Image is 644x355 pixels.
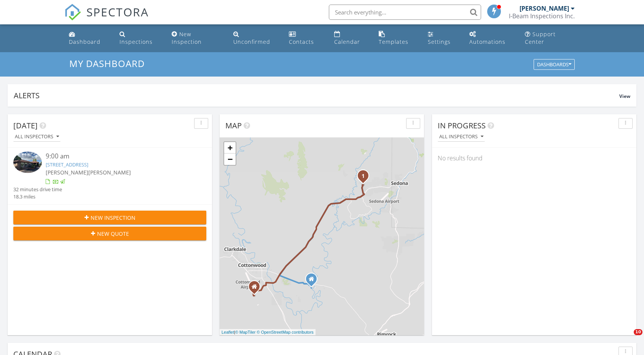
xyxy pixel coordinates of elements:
[116,27,162,49] a: Inspections
[91,214,135,222] span: New Inspection
[220,329,316,336] div: |
[520,5,569,12] div: [PERSON_NAME]
[534,59,575,70] button: Dashboards
[428,38,451,45] div: Settings
[329,5,481,20] input: Search everything...
[13,186,62,193] div: 32 minutes drive time
[286,27,325,49] a: Contacts
[69,38,100,45] div: Dashboard
[13,132,61,142] button: All Inspectors
[64,4,81,21] img: The Best Home Inspection Software - Spectora
[438,120,486,131] span: In Progress
[224,154,236,165] a: Zoom out
[13,193,62,200] div: 18.3 miles
[235,330,256,334] a: © MapTiler
[169,27,224,49] a: New Inspection
[13,152,206,200] a: 9:00 am [STREET_ADDRESS] [PERSON_NAME][PERSON_NAME] 32 minutes drive time 18.3 miles
[619,93,630,99] span: View
[334,38,360,45] div: Calendar
[233,38,270,45] div: Unconfirmed
[225,120,242,131] span: Map
[466,27,516,49] a: Automations (Basic)
[522,27,578,49] a: Support Center
[46,169,88,176] span: [PERSON_NAME]
[46,161,88,168] a: [STREET_ADDRESS]
[88,169,131,176] span: [PERSON_NAME]
[438,132,485,142] button: All Inspectors
[379,38,408,45] div: Templates
[97,230,129,238] span: New Quote
[13,152,42,173] img: 9552314%2Fcover_photos%2FnZVRqbxZj2trj2N8v1rN%2Fsmall.jpg
[469,38,505,45] div: Automations
[634,329,642,335] span: 10
[331,27,370,49] a: Calendar
[13,211,206,224] button: New Inspection
[172,30,202,45] div: New Inspection
[13,120,38,131] span: [DATE]
[224,142,236,154] a: Zoom in
[525,30,556,45] div: Support Center
[86,4,149,20] span: SPECTORA
[618,329,636,347] iframe: Intercom live chat
[69,57,145,70] span: My Dashboard
[425,27,460,49] a: Settings
[362,174,365,179] i: 1
[509,12,575,20] div: I-Beam Inspections Inc.
[289,38,314,45] div: Contacts
[311,279,316,283] div: 4260 E Garden Ln, Cottonwood AZ 86326
[120,38,153,45] div: Inspections
[439,134,483,139] div: All Inspectors
[64,10,149,26] a: SPECTORA
[376,27,418,49] a: Templates
[254,286,259,291] div: PO Box 2754, Cottonwood AZ 86326
[363,176,368,180] div: 504 Bristlecone Pines Rd , Sedona, Az 86336
[222,330,234,334] a: Leaflet
[432,148,636,168] div: No results found
[230,27,280,49] a: Unconfirmed
[13,227,206,240] button: New Quote
[15,134,59,139] div: All Inspectors
[14,90,619,101] div: Alerts
[257,330,314,334] a: © OpenStreetMap contributors
[46,152,190,161] div: 9:00 am
[537,62,571,67] div: Dashboards
[66,27,110,49] a: Dashboard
